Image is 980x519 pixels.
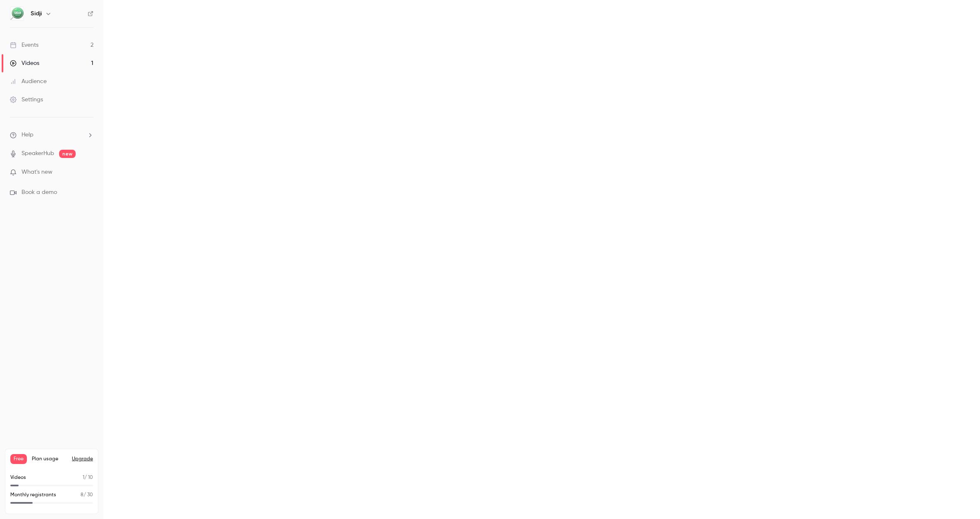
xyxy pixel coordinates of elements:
span: 8 [81,493,83,497]
li: help-dropdown-opener [10,131,93,139]
button: Upgrade [72,456,93,462]
a: SpeakerHub [21,149,54,158]
span: Plan usage [32,456,67,462]
span: Book a demo [21,188,57,197]
p: Monthly registrants [10,491,56,499]
span: Help [21,131,33,139]
span: new [59,150,76,158]
span: 1 [83,475,84,480]
div: Videos [10,59,39,67]
div: Settings [10,96,43,104]
p: / 30 [81,491,93,499]
div: Events [10,41,38,49]
p: Videos [10,474,26,481]
h6: Sidji [31,10,42,18]
p: / 10 [83,474,93,481]
img: Sidji [10,7,24,20]
div: Audience [10,77,47,86]
span: Free [10,454,27,464]
span: What's new [21,168,52,177]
